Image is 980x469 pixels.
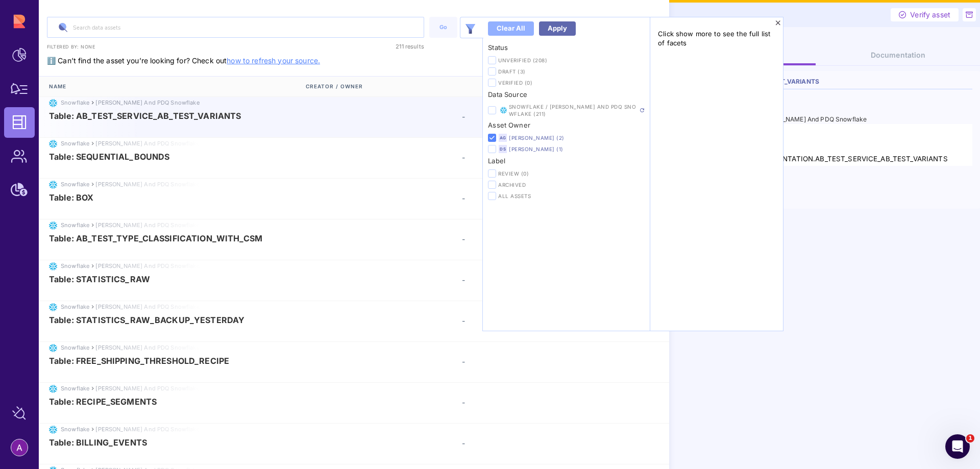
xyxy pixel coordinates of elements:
[509,135,565,141] a: [PERSON_NAME] (2)
[462,397,617,408] div: -
[55,19,71,36] img: search
[548,23,567,34] div: Apply
[498,192,636,200] span: All Assets
[49,438,147,447] span: Table: BILLING_EVENTS
[498,68,636,75] span: Draft (3)
[49,111,241,120] span: Table: AB_TEST_SERVICE_AB_TEST_VARIANTS
[47,17,424,37] input: Search data assets
[49,234,262,243] span: Table: AB_TEST_TYPE_CLASSIFICATION_WITH_CSM
[462,275,617,285] div: -
[306,77,460,96] div: Creator / Owner
[11,439,28,456] img: account-photo
[500,106,507,114] img: Snowflake / Rupert and PDQ Snowflake
[509,103,640,117] span: Snowflake / [PERSON_NAME] and PDQ Snowflake (211)
[49,140,57,148] img: snowflake
[488,90,645,99] h6: Data Source
[434,23,452,32] div: Go
[488,120,645,130] h6: Asset Owner
[945,434,970,459] iframe: Intercom live chat
[488,43,645,52] h6: Status
[539,21,576,36] button: Apply
[462,111,617,122] div: -
[49,193,93,202] span: Table: BOX
[500,146,505,152] span: DS
[49,262,57,270] img: snowflake
[356,41,424,52] div: 211 results
[498,57,636,64] span: Unverified (208)
[910,10,950,20] span: Verify asset
[462,193,617,204] div: -
[488,156,645,165] h6: Label
[871,51,925,59] span: Documentation
[49,221,57,230] img: snowflake
[658,29,775,47] span: Click show more to see the full list of facets
[49,397,157,406] span: Table: RECIPE_SEGMENTS
[47,41,320,65] span: ℹ️ Can’t find the asset you’re looking for? Check out
[488,21,534,36] button: Clear all
[966,434,974,442] span: 1
[462,315,617,326] div: -
[498,79,636,86] span: Verified (0)
[49,99,57,107] img: snowflake
[429,17,457,38] button: Go
[497,23,525,34] div: Clear all
[49,385,57,393] img: snowflake
[462,152,617,163] div: -
[500,135,506,141] span: AG
[462,438,617,449] div: -
[49,344,57,352] img: snowflake
[462,234,617,244] div: -
[49,356,229,365] span: Table: FREE_SHIPPING_THRESHOLD_RECIPE
[462,356,617,367] div: -
[49,152,169,161] span: Table: SEQUENTIAL_BOUNDS
[227,56,320,65] a: how to refresh your source.
[49,77,306,96] div: Name
[509,146,563,152] a: [PERSON_NAME] (1)
[498,170,636,177] span: Review (0)
[498,181,636,188] span: Archived
[49,181,57,189] img: snowflake
[49,315,244,325] span: Table: STATISTICS_RAW_BACKUP_YESTERDAY
[755,115,867,124] div: [PERSON_NAME] and PDQ Snowflake
[49,426,57,434] img: snowflake
[695,154,972,164] div: PRODUCTION.EXPERIMENTATION.AB_TEST_SERVICE_AB_TEST_VARIANTS
[49,303,57,311] img: snowflake
[49,275,150,284] span: Table: STATISTICS_RAW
